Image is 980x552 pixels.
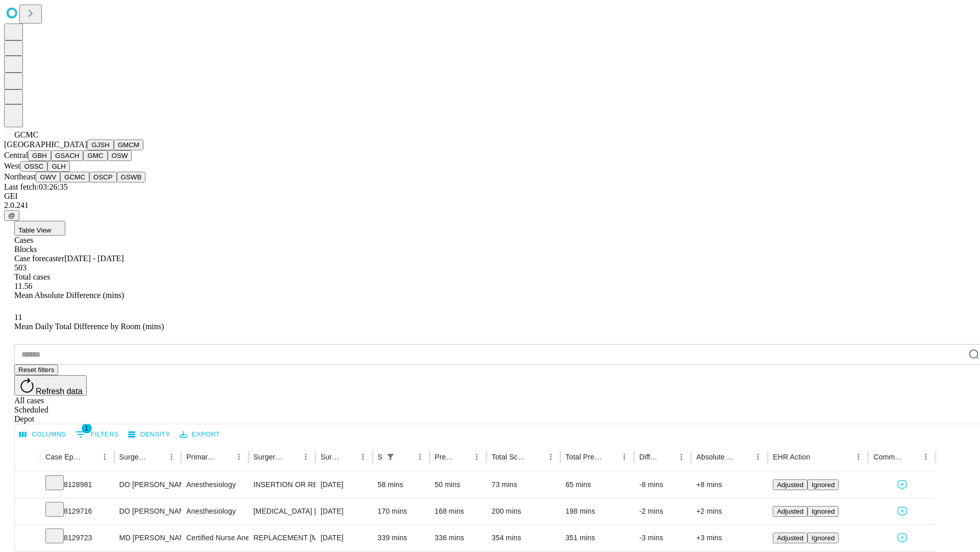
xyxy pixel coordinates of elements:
div: [MEDICAL_DATA] [MEDICAL_DATA] AND [MEDICAL_DATA] [MEDICAL_DATA] [254,498,310,524]
span: Mean Daily Total Difference by Room (mins) [14,322,164,331]
button: GWV [36,172,60,182]
span: Ignored [812,481,835,489]
button: OSSC [20,161,48,172]
div: 336 mins [435,525,482,551]
button: Sort [529,450,544,464]
div: REPLACEMENT [MEDICAL_DATA] [254,525,310,551]
button: Menu [751,450,765,464]
button: Expand [20,476,35,494]
span: Central [4,151,28,159]
button: Reset filters [14,364,58,375]
button: Menu [851,450,866,464]
button: Show filters [73,426,121,443]
div: +8 mins [696,472,763,498]
div: Case Epic Id [45,453,82,461]
button: Sort [284,450,299,464]
div: Comments [873,453,903,461]
span: Adjusted [777,481,803,489]
button: Menu [232,450,246,464]
button: Sort [341,450,356,464]
div: Scheduled In Room Duration [378,453,382,461]
div: Difference [639,453,659,461]
span: GCMC [14,130,38,139]
div: 65 mins [566,472,629,498]
span: Adjusted [777,534,803,542]
button: GLH [47,161,69,172]
div: EHR Action [773,453,810,461]
button: Menu [617,450,631,464]
div: 50 mins [435,472,482,498]
button: Menu [299,450,313,464]
div: 2.0.241 [4,201,976,210]
button: Menu [164,450,179,464]
div: +3 mins [696,525,763,551]
div: 58 mins [378,472,425,498]
button: OSW [108,150,132,161]
div: [DATE] [321,525,367,551]
div: 339 mins [378,525,425,551]
button: Select columns [17,427,69,443]
button: Menu [470,450,484,464]
button: Adjusted [773,479,807,490]
div: Surgeon Name [119,453,149,461]
button: Sort [811,450,825,464]
button: Sort [603,450,617,464]
button: Menu [674,450,689,464]
button: Show filters [383,450,398,464]
span: Last fetch: 03:26:35 [4,182,68,191]
div: 170 mins [378,498,425,524]
button: Ignored [807,506,839,517]
span: @ [8,212,15,219]
button: OSCP [89,172,117,182]
div: Surgery Date [321,453,340,461]
div: 354 mins [492,525,555,551]
span: Ignored [812,534,835,542]
span: Case forecaster [14,254,64,263]
span: Reset filters [18,366,54,374]
button: Menu [356,450,370,464]
div: 198 mins [566,498,629,524]
button: Export [177,427,223,443]
span: 11 [14,313,22,321]
span: Total cases [14,272,50,281]
button: GSACH [51,150,83,161]
div: 168 mins [435,498,482,524]
div: -8 mins [639,472,686,498]
button: GMCM [114,140,143,150]
span: Table View [18,226,51,234]
div: 73 mins [492,472,555,498]
div: 200 mins [492,498,555,524]
span: Refresh data [36,387,83,396]
div: Anesthesiology [186,498,243,524]
button: Menu [97,450,112,464]
div: 1 active filter [383,450,398,464]
button: Sort [737,450,751,464]
button: Adjusted [773,533,807,543]
span: 503 [14,263,27,272]
div: Primary Service [186,453,216,461]
button: @ [4,210,19,221]
div: 8128981 [45,472,109,498]
span: Adjusted [777,508,803,515]
div: [DATE] [321,498,367,524]
span: [DATE] - [DATE] [64,254,124,263]
div: DO [PERSON_NAME] [PERSON_NAME] Do [119,498,176,524]
div: -2 mins [639,498,686,524]
span: 11.56 [14,282,32,290]
div: 351 mins [566,525,629,551]
button: Menu [413,450,427,464]
span: Mean Absolute Difference (mins) [14,291,124,300]
span: 1 [82,423,92,433]
div: Predicted In Room Duration [435,453,455,461]
button: Expand [20,530,35,547]
button: Refresh data [14,375,87,396]
button: Table View [14,221,65,236]
div: Certified Nurse Anesthetist [186,525,243,551]
div: [DATE] [321,472,367,498]
div: Anesthesiology [186,472,243,498]
button: GJSH [87,140,114,150]
div: -3 mins [639,525,686,551]
button: Ignored [807,533,839,543]
div: Surgery Name [254,453,283,461]
span: Ignored [812,508,835,515]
